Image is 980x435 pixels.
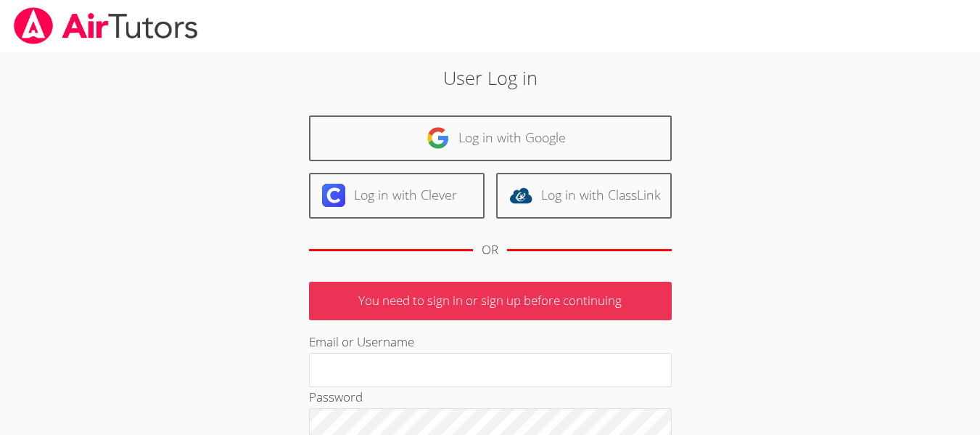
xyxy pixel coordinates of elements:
a: Log in with Google [309,115,672,161]
label: Password [309,389,363,405]
img: airtutors_banner-c4298cdbf04f3fff15de1276eac7730deb9818008684d7c2e4769d2f7ddbe033.png [12,7,199,44]
div: OR [482,240,498,261]
img: google-logo-50288ca7cdecda66e5e0955fdab243c47b7ad437acaf1139b6f446037453330a.svg [427,126,450,150]
h2: User Log in [226,64,755,92]
a: Log in with ClassLink [496,173,672,219]
p: You need to sign in or sign up before continuing [309,282,672,320]
label: Email or Username [309,333,414,350]
a: Log in with Clever [309,173,485,219]
img: clever-logo-6eab21bc6e7a338710f1a6ff85c0baf02591cd810cc4098c63d3a4b26e2feb20.svg [322,184,345,207]
img: classlink-logo-d6bb404cc1216ec64c9a2012d9dc4662098be43eaf13dc465df04b49fa7ab582.svg [509,184,532,207]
